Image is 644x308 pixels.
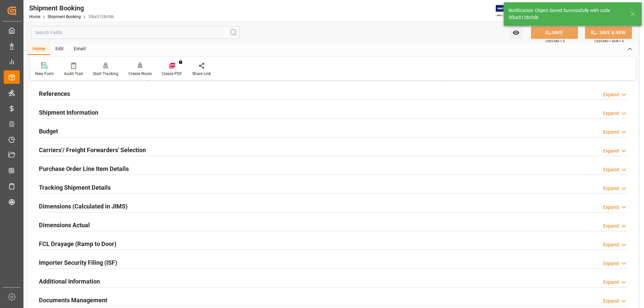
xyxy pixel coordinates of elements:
[594,39,624,44] span: Ctrl/CMD + Shift + S
[138,76,149,81] span: Ready
[508,7,624,21] div: Notification: Object Saved Successfully with code 3fba5128cfdb
[603,298,619,305] div: Expand
[39,127,58,136] h2: Budget
[28,44,50,55] div: Home
[39,183,111,192] h2: Tracking Shipment Details
[39,164,129,173] h2: Purchase Order Line Item Details
[39,296,107,305] h2: Documents Management
[39,221,90,230] h2: Dimensions Actual
[603,260,619,267] div: Expand
[39,145,146,155] h2: Carriers'/ Freight Forwarders' Selection
[432,76,452,81] span: Completed
[39,89,70,98] h2: References
[603,204,619,211] div: Expand
[48,14,81,19] a: Shipment Booking
[39,202,127,211] h2: Dimensions (Calculated in JIMS)
[39,277,100,286] h2: Additional Information
[93,71,118,77] div: Start Tracking
[50,44,69,55] div: Edit
[64,71,83,77] div: Audit Trail
[39,108,98,117] h2: Shipment Information
[531,26,578,39] button: SAVE
[603,129,619,136] div: Expand
[603,91,619,98] div: Expand
[39,239,116,248] h2: FCL Drayage (Ramp to Door)
[192,71,211,77] div: Share Link
[603,185,619,192] div: Expand
[31,26,240,39] input: Search Fields
[603,223,619,230] div: Expand
[69,44,91,55] div: Email
[603,147,619,155] div: Expand
[35,71,54,77] div: New Form
[603,166,619,173] div: Expand
[585,26,632,39] button: SAVE & NEW
[545,39,565,44] span: Ctrl/CMD + S
[29,14,40,19] a: Home
[603,110,619,117] div: Expand
[39,258,117,267] h2: Importer Security Filing (ISF)
[603,279,619,286] div: Expand
[496,5,519,17] img: Exertis%20JAM%20-%20Email%20Logo.jpg_1722504956.jpg
[509,26,523,39] button: open menu
[40,76,51,81] span: Quote
[29,3,114,13] div: Shipment Booking
[128,71,152,77] div: Create Route
[603,241,619,248] div: Expand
